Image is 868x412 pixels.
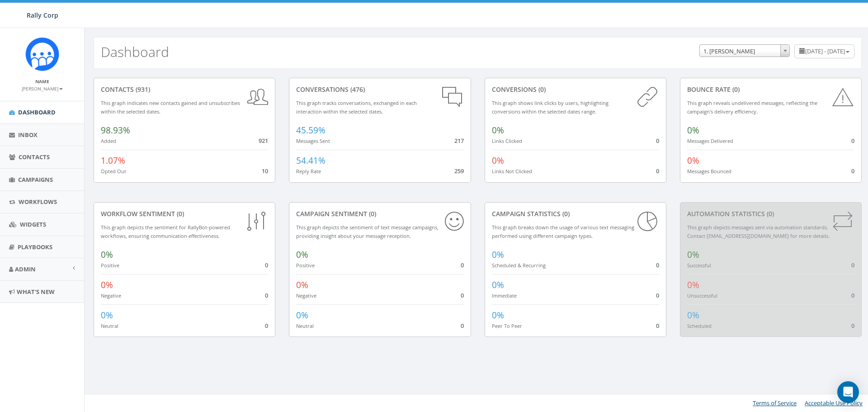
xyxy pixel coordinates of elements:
span: [DATE] - [DATE] [805,47,845,55]
span: 0% [492,309,504,321]
small: Immediate [492,292,517,299]
span: 10 [262,167,268,175]
a: Acceptable Use Policy [805,399,863,407]
span: 0% [296,249,308,260]
small: This graph breaks down the usage of various text messaging performed using different campaign types. [492,224,634,239]
span: 1. James Martin [699,44,790,57]
span: Widgets [20,220,46,228]
span: 0% [296,309,308,321]
span: (0) [537,85,546,94]
small: This graph depicts the sentiment of text message campaigns, providing insight about your message ... [296,224,439,239]
small: This graph reveals undelivered messages, reflecting the campaign's delivery efficiency. [687,99,817,115]
span: 921 [259,137,268,145]
div: Open Intercom Messenger [837,381,859,403]
span: (0) [561,209,570,218]
span: 0% [687,309,699,321]
small: Peer To Peer [492,322,522,329]
span: 0 [656,261,659,269]
div: conversations [296,85,463,94]
img: Icon_1.png [25,37,59,71]
span: 0 [656,322,659,330]
span: 0 [265,291,268,299]
span: 0 [656,167,659,175]
span: Playbooks [18,243,52,251]
span: 0 [461,291,464,299]
small: Scheduled [687,322,712,329]
span: (0) [175,209,184,218]
span: 0% [101,309,113,321]
span: 259 [454,167,464,175]
small: [PERSON_NAME] [22,85,63,92]
span: 54.41% [296,155,325,166]
small: This graph shows link clicks by users, highlighting conversions within the selected dates range. [492,99,609,115]
span: 0 [461,322,464,330]
span: 217 [454,137,464,145]
small: Scheduled & Recurring [492,262,546,269]
span: 0 [461,261,464,269]
span: 0% [492,155,504,166]
span: 0% [101,279,113,291]
span: 0 [656,291,659,299]
span: 0 [851,137,854,145]
span: 0% [687,155,699,166]
small: Messages Delivered [687,137,733,144]
span: (0) [367,209,376,218]
small: Negative [101,292,121,299]
span: Contacts [19,153,50,161]
span: 45.59% [296,124,325,136]
small: Messages Bounced [687,168,731,175]
div: contacts [101,85,268,94]
span: (0) [765,209,774,218]
span: 0% [492,249,504,260]
small: This graph indicates new contacts gained and unsubscribes within the selected dates. [101,99,240,115]
small: Negative [296,292,316,299]
small: Added [101,137,116,144]
span: 0% [492,124,504,136]
span: (476) [349,85,365,94]
small: Reply Rate [296,168,321,175]
small: Links Not Clicked [492,168,532,175]
small: Positive [101,262,119,269]
div: conversions [492,85,659,94]
div: Workflow Sentiment [101,209,268,218]
h2: Dashboard [101,44,169,59]
div: Campaign Statistics [492,209,659,218]
small: Successful [687,262,711,269]
span: 0% [101,249,113,260]
small: Unsuccessful [687,292,717,299]
span: 0% [687,124,699,136]
span: Dashboard [18,108,56,116]
small: This graph depicts the sentiment for RallyBot-powered workflows, ensuring communication effective... [101,224,230,239]
a: [PERSON_NAME] [22,84,63,92]
span: Rally Corp [27,11,58,19]
span: (931) [134,85,150,94]
span: 0% [492,279,504,291]
small: Messages Sent [296,137,330,144]
span: 0% [687,279,699,291]
span: 0 [851,167,854,175]
span: 0 [851,291,854,299]
span: 0 [656,137,659,145]
span: 0 [265,322,268,330]
small: This graph tracks conversations, exchanged in each interaction within the selected dates. [296,99,417,115]
span: (0) [731,85,740,94]
a: Terms of Service [753,399,797,407]
small: Opted Out [101,168,126,175]
span: What's New [17,288,55,296]
span: Workflows [19,198,57,206]
div: Bounce Rate [687,85,854,94]
span: 0% [687,249,699,260]
div: Campaign Sentiment [296,209,463,218]
small: This graph depicts messages sent via automation standards. Contact [EMAIL_ADDRESS][DOMAIN_NAME] f... [687,224,830,239]
span: 1. James Martin [700,45,789,57]
span: 0% [296,279,308,291]
span: 98.93% [101,124,130,136]
span: Campaigns [18,175,53,184]
small: Neutral [296,322,314,329]
small: Positive [296,262,315,269]
div: Automation Statistics [687,209,854,218]
span: Admin [15,265,36,273]
span: 0 [851,322,854,330]
small: Name [35,78,49,85]
small: Links Clicked [492,137,522,144]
